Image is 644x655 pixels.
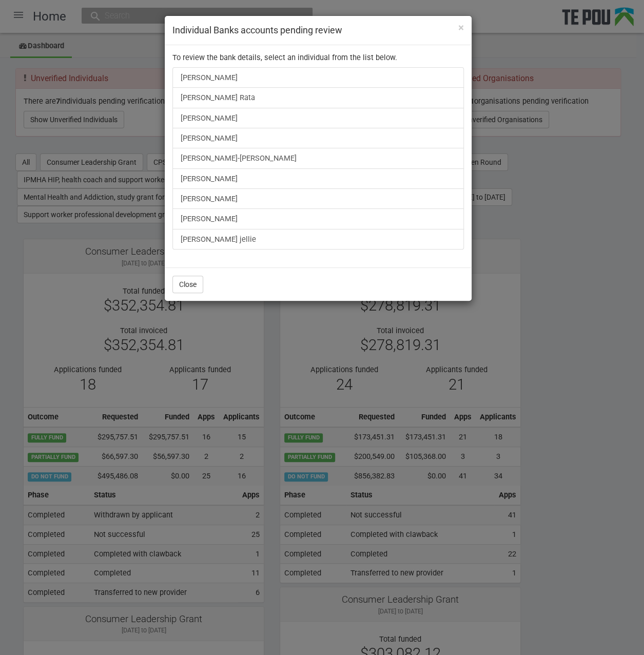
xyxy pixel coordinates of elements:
a: [PERSON_NAME] [172,67,464,88]
a: [PERSON_NAME] [172,208,464,229]
a: [PERSON_NAME] [172,168,464,189]
a: [PERSON_NAME] Rata [172,87,464,108]
p: To review the bank details, select an individual from the list below. [172,53,464,62]
a: [PERSON_NAME] jellie [172,229,464,249]
button: Close [172,276,203,293]
a: [PERSON_NAME]-[PERSON_NAME] [172,148,464,168]
a: [PERSON_NAME] [172,128,464,148]
h4: Individual Banks accounts pending review [172,24,464,37]
span: × [458,22,464,34]
a: [PERSON_NAME] [172,188,464,209]
a: [PERSON_NAME] [172,108,464,128]
button: Close [458,23,464,33]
